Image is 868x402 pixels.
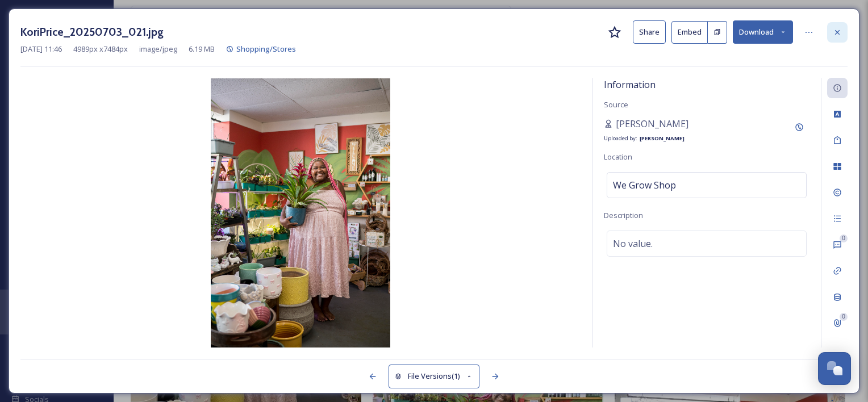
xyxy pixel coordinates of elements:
[20,44,62,55] span: [DATE] 11:46
[818,352,851,385] button: Open Chat
[633,20,666,44] button: Share
[604,210,643,220] span: Description
[616,117,688,131] span: [PERSON_NAME]
[20,24,164,40] h3: KoriPrice_20250703_021.jpg
[389,365,479,388] button: File Versions(1)
[840,235,848,242] div: 0
[73,44,128,55] span: 4989 px x 7484 px
[604,78,656,91] span: Information
[20,78,581,347] img: KoriPrice_20250703_021.jpg
[139,44,177,55] span: image/jpeg
[189,44,215,55] span: 6.19 MB
[604,152,632,162] span: Location
[613,237,653,250] span: No value.
[840,313,848,321] div: 0
[671,21,708,44] button: Embed
[236,44,296,54] span: Shopping/Stores
[604,99,628,110] span: Source
[604,135,637,142] span: Uploaded by:
[613,178,676,192] span: We Grow Shop
[640,135,685,142] strong: [PERSON_NAME]
[733,20,793,44] button: Download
